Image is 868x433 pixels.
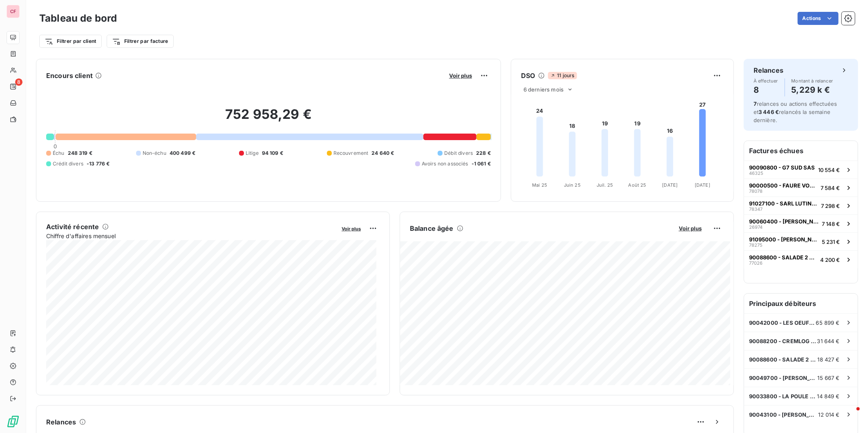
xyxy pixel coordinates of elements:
[749,189,763,194] span: 78078
[564,182,581,188] tspan: Juin 25
[749,225,763,230] span: 26974
[749,319,816,326] span: 90042000 - LES OEUFS DE [GEOGRAPHIC_DATA]
[523,86,564,93] span: 6 derniers mois
[754,83,778,96] h4: 8
[754,65,783,75] h6: Relances
[7,5,20,18] div: CF
[46,417,76,427] h6: Relances
[758,109,779,115] span: 3 446 €
[816,319,840,326] span: 65 899 €
[749,254,817,261] span: 90088600 - SALADE 2 FRUITS
[342,226,361,232] span: Voir plus
[749,164,815,171] span: 90090800 - G7 SUD SAS
[818,375,840,381] span: 15 667 €
[46,106,491,131] h2: 752 958,29 €
[548,72,577,79] span: 11 jours
[246,150,259,157] span: Litige
[629,182,647,188] tspan: Août 25
[54,143,57,150] span: 0
[821,203,840,209] span: 7 298 €
[749,411,819,418] span: 90043100 - [PERSON_NAME]
[444,150,473,157] span: Débit divers
[754,78,778,83] span: À effectuer
[744,141,858,161] h6: Factures échues
[532,182,547,188] tspan: Mai 25
[39,35,102,48] button: Filtrer par client
[744,232,858,250] button: 91095000 - [PERSON_NAME] POINT782755 231 €
[333,150,369,157] span: Recouvrement
[744,161,858,179] button: 90090800 - G7 SUD SAS4632510 554 €
[662,182,678,188] tspan: [DATE]
[410,223,454,233] h6: Balance âgée
[749,200,818,207] span: 91027100 - SARL LUTINISE
[798,12,839,25] button: Actions
[262,150,283,157] span: 94 109 €
[744,250,858,268] button: 90088600 - SALADE 2 FRUITS770264 200 €
[821,185,840,191] span: 7 584 €
[819,411,840,418] span: 12 014 €
[749,393,817,400] span: 90033800 - LA POULE [PERSON_NAME] EURL
[754,100,757,107] span: 7
[749,375,818,381] span: 90049700 - [PERSON_NAME] ET FILS
[840,405,860,425] iframe: Intercom live chat
[46,222,99,232] h6: Activité récente
[749,243,763,248] span: 78275
[53,160,83,167] span: Crédit divers
[521,71,535,80] h6: DSO
[749,218,819,225] span: 90060400 - [PERSON_NAME] AVICOLE DES COSTIERES
[822,221,840,227] span: 7 148 €
[449,72,472,79] span: Voir plus
[107,35,174,48] button: Filtrer par facture
[679,225,702,232] span: Voir plus
[339,225,363,232] button: Voir plus
[749,207,763,212] span: 78347
[820,257,840,263] span: 4 200 €
[744,196,858,214] button: 91027100 - SARL LUTINISE783477 298 €
[695,182,710,188] tspan: [DATE]
[817,393,840,400] span: 14 849 €
[46,71,93,80] h6: Encours client
[53,150,65,157] span: Échu
[818,167,840,173] span: 10 554 €
[46,232,336,240] span: Chiffre d'affaires mensuel
[744,294,858,313] h6: Principaux débiteurs
[744,214,858,232] button: 90060400 - [PERSON_NAME] AVICOLE DES COSTIERES269747 148 €
[372,150,394,157] span: 24 640 €
[749,171,763,176] span: 46325
[754,100,837,123] span: relances ou actions effectuées et relancés la semaine dernière.
[87,160,110,167] span: -13 776 €
[170,150,195,157] span: 400 499 €
[792,78,833,83] span: Montant à relancer
[749,356,818,363] span: 90088600 - SALADE 2 FRUITS
[749,261,763,266] span: 77026
[15,78,22,86] span: 8
[676,225,704,232] button: Voir plus
[472,160,491,167] span: -1 061 €
[143,150,166,157] span: Non-échu
[818,356,840,363] span: 18 427 €
[792,83,833,96] h4: 5,229 k €
[744,179,858,196] button: 90000500 - FAURE VOLAILLES780787 584 €
[476,150,491,157] span: 228 €
[749,338,817,344] span: 90088200 - CREMLOG LE FROMAGER DES HALLES
[447,72,474,79] button: Voir plus
[68,150,92,157] span: 248 319 €
[597,182,613,188] tspan: Juil. 25
[749,236,819,243] span: 91095000 - [PERSON_NAME] POINT
[817,338,840,344] span: 31 644 €
[749,182,817,189] span: 90000500 - FAURE VOLAILLES
[422,160,468,167] span: Avoirs non associés
[7,415,20,428] img: Logo LeanPay
[39,11,117,26] h3: Tableau de bord
[822,239,840,245] span: 5 231 €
